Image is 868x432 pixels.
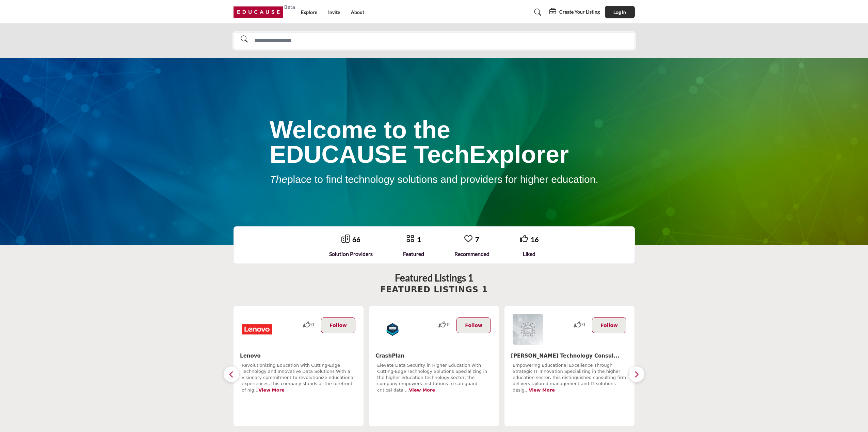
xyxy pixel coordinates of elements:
div: Solution Providers [329,250,373,258]
h2: Featured Listings 1 [234,283,635,296]
img: Lenovo [242,314,272,345]
a: Lenovo [240,353,261,359]
a: View More [258,387,285,393]
a: View More [409,387,435,393]
a: 16 [531,235,539,243]
span: Follow [600,323,618,328]
span: 0 [447,321,450,328]
div: Revolutionizing Education with Cutting-Edge Technology and Innovative Data Solutions With a visio... [242,362,355,418]
a: 66 [352,235,360,243]
a: 1 [417,235,421,243]
a: 7 [475,235,479,243]
em: The [270,174,287,185]
h5: Create Your Listing [559,9,600,15]
span: 0 [582,321,585,328]
b: Moran Technology Consul... [511,353,620,359]
a: Go to Featured [406,235,414,244]
img: Site Logo [234,6,287,18]
span: Follow [329,323,347,328]
a: [PERSON_NAME] Technology Consul... [511,353,620,359]
img: CrashPlan [377,314,408,345]
a: CrashPlan [375,353,404,359]
span: EDUCAUSE TechExplorer [270,141,569,168]
a: Beta [234,6,287,18]
h6: Beta [284,4,295,10]
span: Log In [613,9,626,15]
a: View More [529,387,555,393]
div: Create Your Listing [549,8,600,16]
span: 0 [311,321,314,328]
button: Follow [456,317,491,333]
button: Log In [605,6,635,18]
a: Invite [328,9,340,15]
span: place to find technology solutions and providers for higher education. [270,174,598,185]
input: Search Solutions [234,32,635,50]
a: Explore [301,9,317,15]
a: Search [528,7,546,18]
span: Welcome to the [270,116,450,143]
h2: Featured Listings 1 [395,272,473,284]
a: About [351,9,364,15]
button: Follow [321,317,355,333]
div: Liked [520,250,539,258]
div: Recommended [454,250,489,258]
i: Go to Liked [520,235,528,243]
button: Follow [592,317,626,333]
div: Elevate Data Security in Higher Education with Cutting-Edge Technology Solutions Specializing in ... [377,362,491,418]
div: Featured [403,250,424,258]
img: Moran Technology Consul... [513,314,543,345]
span: Follow [465,323,482,328]
div: Empowering Educational Excellence Through Strategic IT Innovation Specializing in the higher educ... [513,362,626,418]
a: Go to Recommended [464,235,472,244]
